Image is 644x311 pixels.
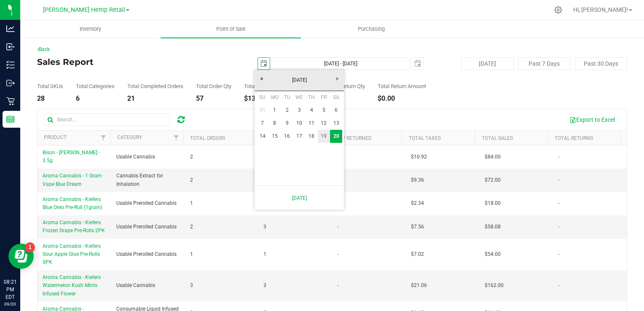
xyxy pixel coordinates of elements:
[4,278,16,301] p: 08:21 PM EDT
[190,223,193,231] span: 2
[6,97,15,105] inline-svg: Retail
[378,83,426,89] div: Total Return Amount
[76,83,115,89] div: Total Categories
[190,135,225,141] a: Total Orders
[330,91,342,104] th: Saturday
[116,223,177,231] span: Usable Prerolled Cannabis
[518,57,570,70] button: Past 7 Days
[281,130,293,143] a: 16
[318,130,330,143] a: 19
[558,176,559,184] span: -
[6,61,15,69] inline-svg: Inventory
[37,83,63,89] div: Total SKUs
[161,20,301,38] a: Point of Sale
[43,173,102,187] span: Aroma Cannabis - 1 Gram Vape Blue Dream
[337,250,338,258] span: -
[412,58,424,70] span: select
[485,153,501,161] span: $84.00
[268,130,281,143] a: 15
[43,196,102,210] span: Aroma Cannabis - Kiefers Blue Oreo Pre-Roll (1gram)
[411,199,424,207] span: $2.34
[117,134,142,140] a: Category
[169,131,183,145] a: Filter
[244,83,271,89] div: Total Taxes
[306,91,318,104] th: Thursday
[293,130,306,143] a: 17
[20,20,161,38] a: Inventory
[6,43,15,51] inline-svg: Inbound
[37,57,234,67] h4: Sales Report
[37,95,63,102] div: 28
[281,91,293,104] th: Tuesday
[411,223,424,231] span: $7.56
[378,95,426,102] div: $0.00
[462,57,514,70] button: [DATE]
[281,104,293,117] a: 2
[254,74,345,87] a: [DATE]
[293,104,306,117] a: 3
[330,130,342,143] td: Current focused date is Saturday, September 20, 2025
[196,83,231,89] div: Total Order Qty
[259,189,339,206] a: [DATE]
[485,282,504,290] span: $162.00
[44,134,67,140] a: Product
[555,135,593,141] a: Total Returns
[44,113,170,126] input: Search...
[337,223,338,231] span: -
[256,104,268,117] a: 31
[485,250,501,258] span: $54.00
[4,301,16,307] p: 09/20
[558,199,559,207] span: -
[346,25,396,33] span: Purchasing
[6,115,15,123] inline-svg: Reports
[43,220,105,233] span: Aroma Cannabis - Kiefers Frozen Grape Pre-Rolls 2PK
[190,176,193,184] span: 2
[327,95,365,102] div: 0
[205,25,257,33] span: Point of Sale
[318,91,330,104] th: Friday
[255,72,268,85] a: Previous
[263,223,266,231] span: 3
[558,223,559,231] span: -
[293,91,306,104] th: Wednesday
[482,135,513,141] a: Total Sales
[306,130,318,143] a: 18
[97,131,110,145] a: Filter
[25,242,35,252] iframe: Resource center unread badge
[327,83,365,89] div: Total Return Qty
[256,117,268,130] a: 7
[43,150,100,164] span: Bison - [PERSON_NAME] - 3.5g
[196,95,231,102] div: 57
[411,250,424,258] span: $7.02
[116,250,177,258] span: Usable Prerolled Cannabis
[318,117,330,130] a: 12
[558,282,559,290] span: -
[336,135,372,141] a: Qty Returned
[281,117,293,130] a: 9
[68,25,113,33] span: Inventory
[6,24,15,33] inline-svg: Analytics
[258,58,270,70] span: select
[485,176,501,184] span: $72.00
[127,83,183,89] div: Total Completed Orders
[268,91,281,104] th: Monday
[116,172,180,188] span: Cannabis Extract for Inhalation
[268,117,281,130] a: 8
[37,46,50,52] a: Back
[330,130,342,143] a: 20
[558,153,559,161] span: -
[411,282,427,290] span: $21.06
[564,113,620,127] button: Export to Excel
[330,104,342,117] a: 6
[190,153,193,161] span: 2
[190,250,193,258] span: 1
[301,20,441,38] a: Purchasing
[306,104,318,117] a: 4
[485,223,501,231] span: $58.08
[190,282,193,290] span: 3
[43,274,101,296] span: Aroma Cannabis - Kiefers Watermelon Kush Mints Infused Flower
[411,153,427,161] span: $10.92
[337,282,338,290] span: -
[256,91,268,104] th: Sunday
